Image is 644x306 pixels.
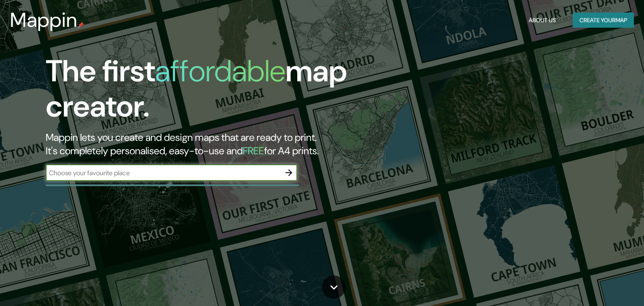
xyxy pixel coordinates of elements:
[573,13,634,28] button: Create yourmap
[243,144,264,157] h5: FREE
[46,54,368,131] h1: The first map creator.
[525,13,559,28] button: About Us
[155,52,286,91] h1: affordable
[78,22,84,29] img: mappin-pin
[46,131,368,158] h2: Mappin lets you create and design maps that are ready to print. It's completely personalised, eas...
[10,8,78,32] h3: Mappin
[46,168,280,178] input: Choose your favourite place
